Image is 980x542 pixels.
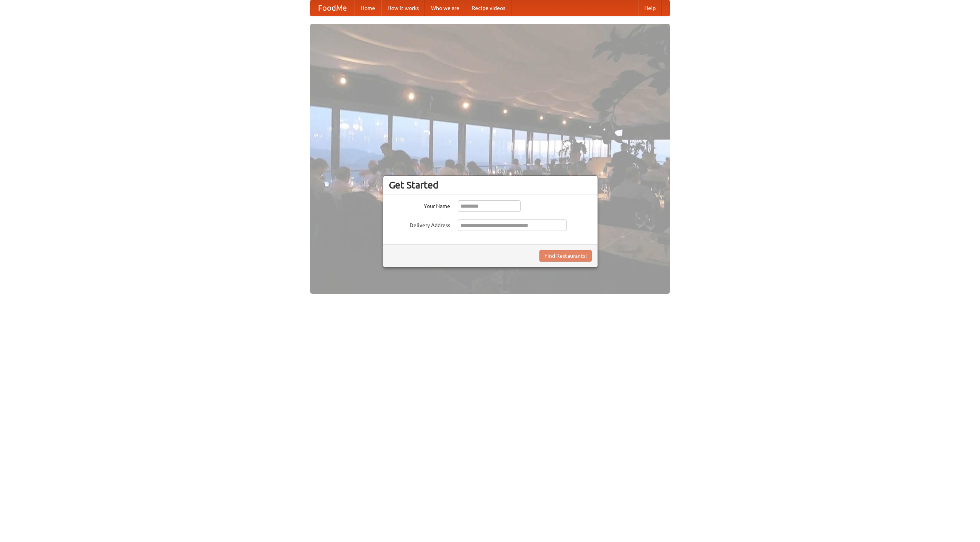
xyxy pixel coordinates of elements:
label: Your Name [389,200,450,210]
a: Help [638,0,662,16]
a: Home [354,0,381,16]
a: Who we are [425,0,465,16]
a: Recipe videos [465,0,511,16]
label: Delivery Address [389,219,450,229]
button: Find Restaurants! [539,250,592,262]
h3: Get Started [389,179,592,191]
a: How it works [381,0,425,16]
a: FoodMe [310,0,354,16]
